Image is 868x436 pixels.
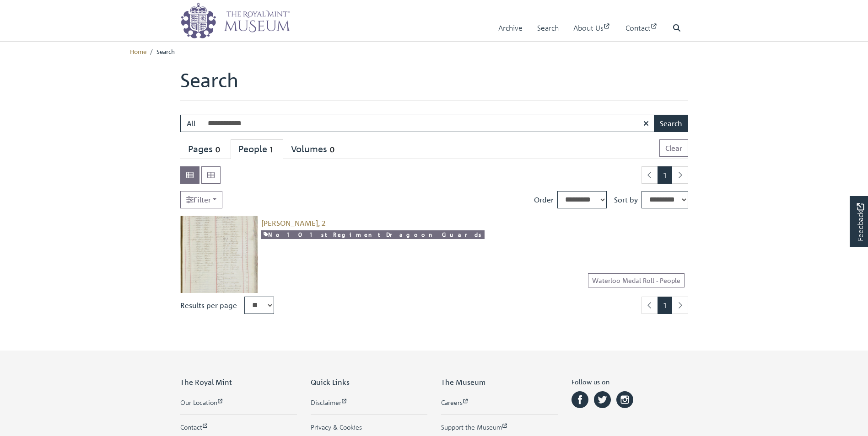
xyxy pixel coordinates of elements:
li: Previous page [642,297,658,314]
span: Quick Links [311,378,350,387]
span: 0 [327,144,337,155]
a: Privacy & Cookies [311,422,427,432]
nav: pagination [638,297,688,314]
img: logo_wide.png [180,2,290,39]
span: The Museum [441,378,485,387]
label: Results per page [180,300,237,311]
a: Search [537,15,559,41]
li: Previous page [642,166,658,184]
label: Order [534,194,554,205]
img: Naylor, James, 2 [180,216,258,293]
nav: pagination [638,166,688,184]
a: No 10 1st Regiment Dragoon Guards [261,230,485,239]
input: Enter one or more search terms... [202,115,655,132]
button: Search [654,115,688,132]
a: Careers [441,398,558,407]
div: Pages [188,144,223,155]
span: Goto page 1 [658,166,672,184]
button: All [180,115,202,132]
button: Clear [659,139,688,157]
a: Contact [625,15,658,41]
span: The Royal Mint [180,378,232,387]
span: Goto page 1 [658,297,672,314]
a: Would you like to provide feedback? [850,196,868,247]
h1: Search [180,69,688,101]
span: 1 [267,144,275,155]
a: [PERSON_NAME], 2 [261,218,325,228]
span: Feedback [855,203,866,241]
a: Contact [180,422,297,432]
a: Our Location [180,398,297,407]
a: Filter [180,191,222,208]
label: Sort by [614,194,638,205]
span: Search [156,47,175,55]
div: People [238,144,275,155]
a: Waterloo Medal Roll - People [588,273,685,287]
a: Support the Museum [441,422,558,432]
h6: Follow us on [571,378,688,389]
a: Archive [498,15,523,41]
a: Home [130,47,146,55]
a: About Us [573,15,611,41]
div: Volumes [291,144,337,155]
span: 0 [213,144,223,155]
a: Disclaimer [311,398,427,407]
